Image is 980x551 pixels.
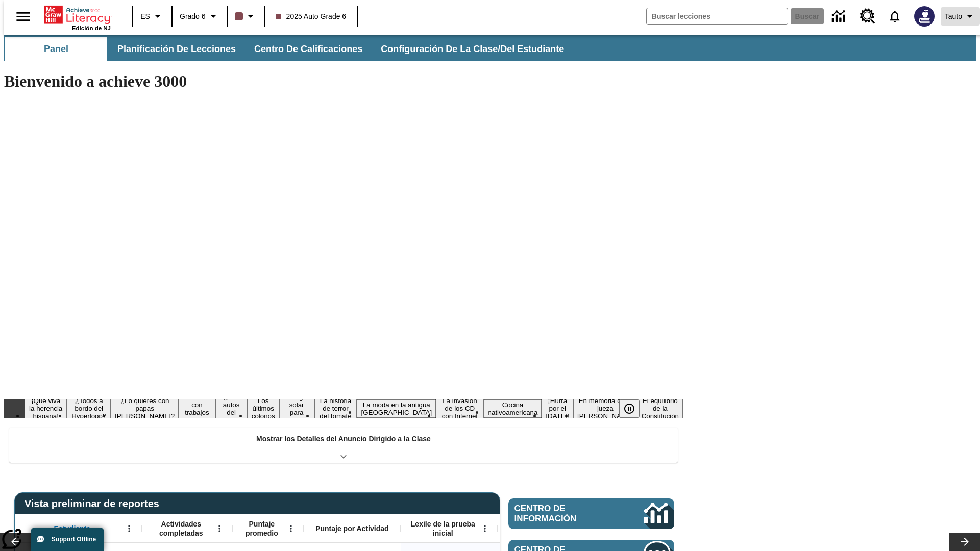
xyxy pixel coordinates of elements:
button: Carrusel de lecciones, seguir [949,533,980,551]
span: Grado 6 [180,11,206,22]
button: Grado: Grado 6, Elige un grado [176,7,224,26]
button: Abrir menú [477,521,493,536]
a: Portada [44,5,111,25]
div: Mostrar los Detalles del Anuncio Dirigido a la Clase [9,428,678,463]
button: Lenguaje: ES, Selecciona un idioma [136,7,168,26]
span: Centro de información [514,504,610,524]
a: Centro de información [826,3,854,31]
button: Panel [5,37,107,61]
button: Perfil/Configuración [941,7,980,26]
div: Pausar [619,399,650,418]
button: Escoja un nuevo avatar [908,3,941,30]
button: El color de la clase es café oscuro. Cambiar el color de la clase. [231,7,261,26]
button: Configuración de la clase/del estudiante [373,37,572,61]
img: Avatar [914,6,935,27]
button: Diapositiva 4 Niños con trabajos sucios [179,392,215,425]
span: Lexile de la prueba inicial [406,519,480,538]
button: Diapositiva 12 ¡Hurra por el Día de la Constitución! [542,395,573,421]
input: Buscar campo [647,8,788,24]
button: Diapositiva 14 El equilibrio de la Constitución [638,395,683,421]
span: Actividades completadas [148,519,215,538]
div: Subbarra de navegación [4,37,573,61]
span: Vista preliminar de reportes [24,498,164,510]
button: Planificación de lecciones [109,37,244,61]
span: Edición de NJ [72,25,111,31]
button: Diapositiva 3 ¿Lo quieres con papas fritas? [111,395,179,421]
button: Abrir menú [283,521,299,536]
button: Diapositiva 5 ¿Los autos del futuro? [215,392,248,425]
span: Estudiante [54,524,91,533]
span: Support Offline [52,536,96,543]
span: ES [140,11,150,22]
button: Abrir el menú lateral [8,2,38,32]
p: Mostrar los Detalles del Anuncio Dirigido a la Clase [256,434,431,444]
span: Tauto [945,11,962,22]
span: Puntaje por Actividad [315,524,388,533]
button: Diapositiva 7 Energía solar para todos [279,392,314,425]
button: Diapositiva 10 La invasión de los CD con Internet [436,395,483,421]
button: Abrir menú [212,521,227,536]
button: Support Offline [31,528,104,551]
div: Subbarra de navegación [4,35,976,61]
h1: Bienvenido a achieve 3000 [4,72,683,91]
a: Notificaciones [881,3,908,30]
span: 2025 Auto Grade 6 [276,11,347,22]
button: Diapositiva 9 La moda en la antigua Roma [357,399,436,418]
a: Centro de recursos, Se abrirá en una pestaña nueva. [854,3,881,30]
button: Centro de calificaciones [246,37,371,61]
button: Pausar [619,399,640,418]
button: Diapositiva 6 Los últimos colonos [248,395,279,421]
button: Diapositiva 2 ¿Todos a bordo del Hyperloop? [67,395,111,421]
button: Diapositiva 8 La historia de terror del tomate [314,395,357,421]
span: Puntaje promedio [237,519,286,538]
button: Abrir menú [121,521,137,536]
button: Diapositiva 11 Cocina nativoamericana [484,399,542,418]
a: Centro de información [508,498,674,529]
div: Portada [44,4,111,31]
button: Diapositiva 13 En memoria de la jueza O'Connor [573,395,638,421]
button: Diapositiva 1 ¡Que viva la herencia hispana! [24,395,67,421]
